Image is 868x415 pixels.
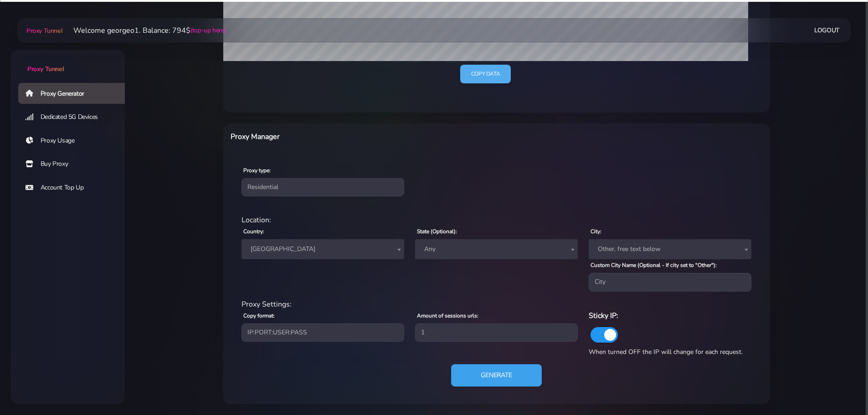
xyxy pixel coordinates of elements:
[18,130,132,151] a: Proxy Usage
[824,371,857,404] iframe: Webchat Widget
[236,299,757,310] div: Proxy Settings:
[417,312,478,320] label: Amount of sessions urls:
[243,312,275,320] label: Copy format:
[417,227,457,236] label: State (Optional):
[241,239,404,259] span: United States of America
[11,50,125,74] a: Proxy Tunnel
[18,154,132,174] a: Buy Proxy
[18,177,132,198] a: Account Top Up
[589,239,751,259] span: Other, free text below
[421,243,572,256] span: Any
[589,348,743,356] span: When turned OFF the IP will change for each request.
[451,364,542,386] button: Generate
[25,23,62,38] a: Proxy Tunnel
[243,227,264,236] label: Country:
[26,26,62,35] span: Proxy Tunnel
[62,25,226,36] li: Welcome georgeo1. Balance: 794$
[591,261,717,269] label: Custom City Name (Optional - If city set to "Other"):
[589,273,751,291] input: City
[589,310,751,322] h6: Sticky IP:
[415,239,578,259] span: Any
[814,22,840,39] a: Logout
[591,227,601,236] label: City:
[18,83,132,104] a: Proxy Generator
[247,243,399,256] span: United States of America
[594,243,746,256] span: Other, free text below
[243,166,271,174] label: Proxy type:
[27,65,64,73] span: Proxy Tunnel
[190,26,226,35] a: (top-up here)
[18,107,132,128] a: Dedicated 5G Devices
[460,65,511,83] a: Copy data
[236,215,757,225] div: Location:
[231,131,536,143] h6: Proxy Manager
